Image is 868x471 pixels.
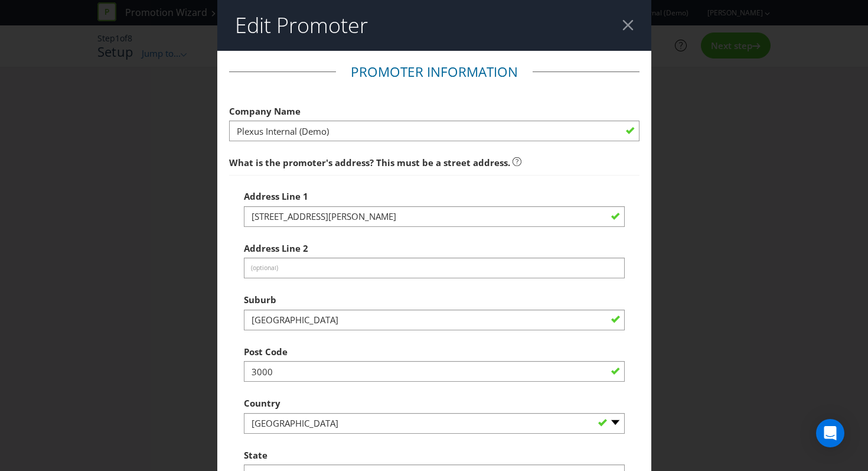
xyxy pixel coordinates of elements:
input: e.g. 3000 [244,361,625,382]
input: e.g. Melbourne [244,310,625,330]
div: Open Intercom Messenger [816,419,844,447]
span: Company Name [229,105,301,117]
h2: Edit Promoter [235,14,368,37]
span: State [244,449,267,461]
span: Country [244,397,280,409]
legend: Promoter Information [336,63,533,82]
span: What is the promoter's address? This must be a street address. [229,157,510,168]
span: Post Code [244,346,288,358]
span: Address Line 1 [244,190,308,202]
span: Suburb [244,294,276,306]
span: Address Line 2 [244,242,308,254]
input: e.g. Company Name [229,121,639,141]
